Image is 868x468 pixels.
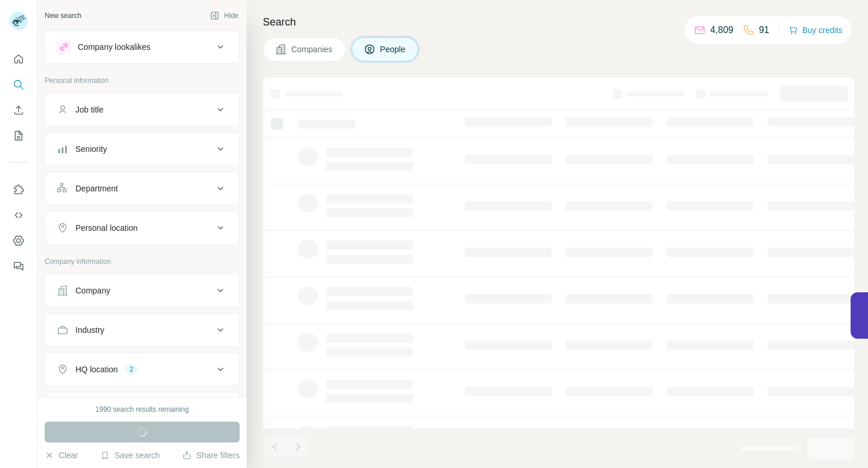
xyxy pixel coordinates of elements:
[45,395,239,423] button: Annual revenue ($)3
[45,256,240,267] p: Company information
[45,449,78,461] button: Clear
[75,285,110,296] div: Company
[45,175,239,202] button: Department
[9,49,28,70] button: Quick start
[78,41,150,53] div: Company lookalikes
[45,316,239,344] button: Industry
[759,23,769,37] p: 91
[75,143,107,155] div: Seniority
[45,135,239,163] button: Seniority
[9,230,28,251] button: Dashboard
[202,7,247,24] button: Hide
[75,364,118,375] div: HQ location
[45,214,239,242] button: Personal location
[45,10,81,21] div: New search
[75,183,118,194] div: Department
[380,43,407,55] span: People
[45,33,239,61] button: Company lookalikes
[263,14,854,30] h4: Search
[45,277,239,304] button: Company
[75,222,138,234] div: Personal location
[9,256,28,277] button: Feedback
[75,104,103,115] div: Job title
[182,449,240,461] button: Share filters
[100,449,160,461] button: Save search
[125,364,138,375] div: 2
[45,96,239,124] button: Job title
[789,22,842,38] button: Buy credits
[96,404,189,415] div: 1990 search results remaining
[75,324,104,336] div: Industry
[9,179,28,200] button: Use Surfe on LinkedIn
[45,355,239,383] button: HQ location2
[291,43,334,55] span: Companies
[9,205,28,226] button: Use Surfe API
[45,75,240,86] p: Personal information
[9,74,28,95] button: Search
[9,125,28,146] button: My lists
[9,100,28,121] button: Enrich CSV
[710,23,733,37] p: 4,809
